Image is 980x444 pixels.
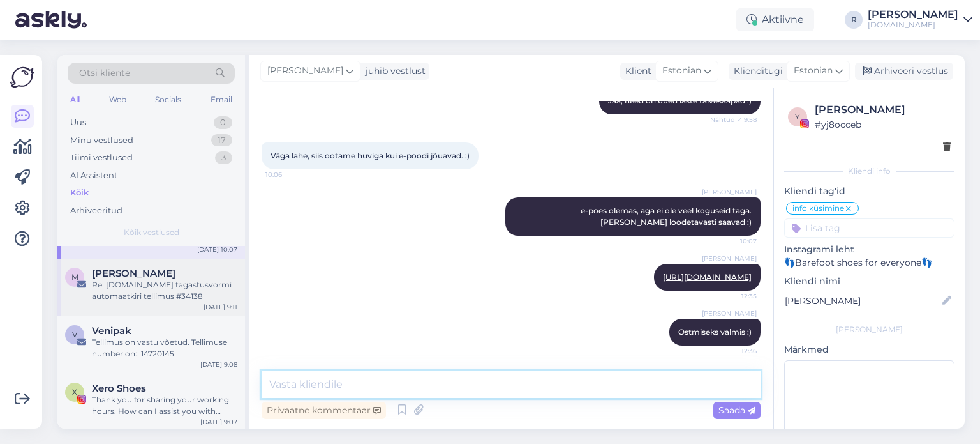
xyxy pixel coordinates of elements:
[662,64,701,78] span: Estonian
[581,206,754,227] span: e-poes olemas, aga ei ole veel koguseid taga. [PERSON_NAME] loodetavasti saavad :)
[204,302,237,312] div: [DATE] 9:11
[845,11,863,29] div: R
[92,394,237,417] div: Thank you for sharing your working hours. How can I assist you with Tupsunupsu Barefoot products ...
[208,91,235,108] div: Email
[197,245,237,254] div: [DATE] 10:07
[262,402,386,419] div: Privaatne kommentaar
[70,151,133,164] div: Tiimi vestlused
[868,10,958,20] div: [PERSON_NAME]
[784,165,954,177] div: Kliendi info
[70,169,117,182] div: AI Assistent
[72,387,77,397] span: X
[663,272,752,282] a: [URL][DOMAIN_NAME]
[794,64,833,78] span: Estonian
[124,227,179,238] span: Kõik vestlused
[784,343,954,356] p: Märkmed
[92,383,146,394] span: Xero Shoes
[10,65,34,89] img: Askly Logo
[702,187,757,197] span: [PERSON_NAME]
[729,65,783,78] div: Klienditugi
[702,254,757,263] span: [PERSON_NAME]
[107,91,129,108] div: Web
[70,116,86,129] div: Uus
[265,170,313,180] span: 10:06
[608,96,752,105] span: Jaa, need on uued laste talvesaapad :)
[709,291,757,301] span: 12:35
[855,63,953,80] div: Arhiveeri vestlus
[792,204,844,212] span: info küsimine
[92,337,237,360] div: Tellimus on vastu võetud. Tellimuse number on:: 14720145
[71,272,78,282] span: M
[702,309,757,318] span: [PERSON_NAME]
[211,134,232,147] div: 17
[92,325,131,337] span: Venipak
[709,236,757,246] span: 10:07
[868,20,958,30] div: [DOMAIN_NAME]
[815,118,951,132] div: # yj8occeb
[200,360,237,369] div: [DATE] 9:08
[79,66,130,80] span: Otsi kliente
[785,294,940,308] input: Lisa nimi
[784,185,954,198] p: Kliendi tag'id
[200,417,237,427] div: [DATE] 9:07
[215,151,232,164] div: 3
[70,204,122,217] div: Arhiveeritud
[92,279,237,302] div: Re: [DOMAIN_NAME] tagastusvormi automaatkiri tellimus #34138
[868,10,972,30] a: [PERSON_NAME][DOMAIN_NAME]
[678,327,752,337] span: Ostmiseks valmis :)
[736,8,814,31] div: Aktiivne
[214,116,232,129] div: 0
[72,330,77,339] span: V
[784,256,954,270] p: 👣Barefoot shoes for everyone👣
[815,102,951,118] div: [PERSON_NAME]
[784,324,954,335] div: [PERSON_NAME]
[620,65,651,78] div: Klient
[92,268,175,279] span: Marjana M
[271,151,470,160] span: Väga lahe, siis ootame huviga kui e-poodi jõuavad. :)
[709,346,757,356] span: 12:36
[360,65,426,78] div: juhib vestlust
[70,134,133,147] div: Minu vestlused
[784,218,954,238] input: Lisa tag
[795,112,800,121] span: y
[784,243,954,256] p: Instagrami leht
[784,275,954,288] p: Kliendi nimi
[68,91,82,108] div: All
[709,115,757,125] span: Nähtud ✓ 9:58
[152,91,184,108] div: Socials
[267,64,343,78] span: [PERSON_NAME]
[718,404,755,416] span: Saada
[70,187,89,199] div: Kõik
